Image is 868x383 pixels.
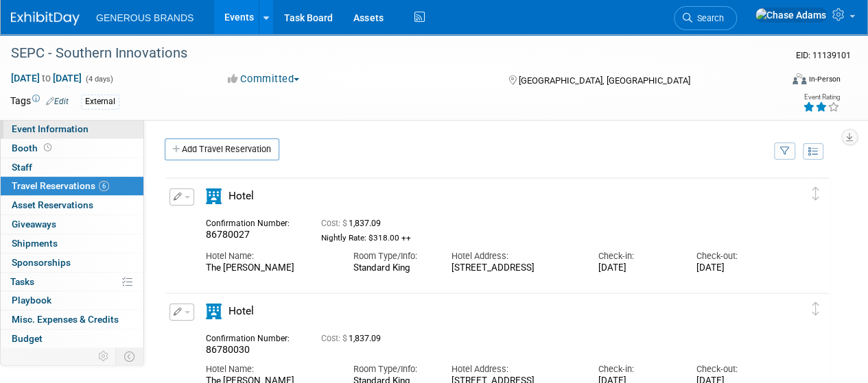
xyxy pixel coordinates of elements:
[10,276,34,287] span: Tasks
[793,73,806,84] img: Format-Inperson.png
[116,347,144,365] td: Toggle Event Tabs
[206,188,222,204] i: Hotel
[206,344,250,355] span: 86780030
[1,215,143,234] a: Giveaways
[451,363,578,375] div: Hotel Address:
[353,250,431,262] div: Room Type/Info:
[6,41,770,66] div: SEPC - Southern Innovations
[353,363,431,375] div: Room Type/Info:
[10,94,69,110] td: Tags
[780,147,790,156] i: Filter by Traveler
[696,363,774,375] div: Check-out:
[223,72,305,86] button: Committed
[99,181,109,191] span: 6
[1,273,143,291] a: Tasks
[206,363,333,375] div: Hotel Name:
[1,177,143,195] a: Travel Reservations6
[353,262,431,273] div: Standard King
[321,334,386,343] span: 1,837.09
[321,219,349,228] span: Cost: $
[812,187,819,201] i: Click and drag to move item
[321,219,386,228] span: 1,837.09
[12,238,58,249] span: Shipments
[206,330,301,344] div: Confirmation Number:
[518,75,690,86] span: [GEOGRAPHIC_DATA], [GEOGRAPHIC_DATA]
[451,262,578,274] div: [STREET_ADDRESS]
[12,295,51,306] span: Playbook
[11,12,80,25] img: ExhibitDay
[206,304,222,319] i: Hotel
[12,257,71,268] span: Sponsorships
[228,305,254,317] span: Hotel
[451,250,578,262] div: Hotel Address:
[165,138,279,160] a: Add Travel Reservation
[796,50,851,60] span: Event ID: 11139101
[598,363,676,375] div: Check-in:
[321,334,349,343] span: Cost: $
[719,71,841,92] div: Event Format
[598,262,676,274] div: [DATE]
[12,199,93,210] span: Asset Reservations
[1,291,143,310] a: Playbook
[812,302,819,316] i: Click and drag to move item
[755,8,827,23] img: Chase Adams
[96,12,193,23] span: GENEROUS BRANDS
[1,310,143,329] a: Misc. Expenses & Credits
[84,75,113,84] span: (4 days)
[692,13,724,23] span: Search
[206,262,333,274] div: The [PERSON_NAME]
[1,254,143,272] a: Sponsorships
[41,143,54,153] span: Booth not reserved yet
[803,94,840,101] div: Event Rating
[12,333,43,344] span: Budget
[674,6,737,30] a: Search
[12,143,54,153] span: Booth
[12,180,109,191] span: Travel Reservations
[1,158,143,177] a: Staff
[228,190,254,202] span: Hotel
[46,97,69,106] a: Edit
[40,73,53,84] span: to
[1,139,143,158] a: Booth
[808,74,841,84] div: In-Person
[1,234,143,253] a: Shipments
[1,196,143,214] a: Asset Reservations
[12,123,89,134] span: Event Information
[1,120,143,138] a: Event Information
[12,162,32,173] span: Staff
[81,95,119,109] div: External
[12,314,119,325] span: Misc. Expenses & Credits
[206,214,301,229] div: Confirmation Number:
[206,250,333,262] div: Hotel Name:
[1,330,143,348] a: Budget
[92,347,116,365] td: Personalize Event Tab Strip
[10,72,82,84] span: [DATE] [DATE]
[598,250,676,262] div: Check-in:
[321,233,742,243] div: Nightly Rate: $318.00 ++
[12,219,56,230] span: Giveaways
[206,229,250,240] span: 86780027
[696,262,774,274] div: [DATE]
[696,250,774,262] div: Check-out:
